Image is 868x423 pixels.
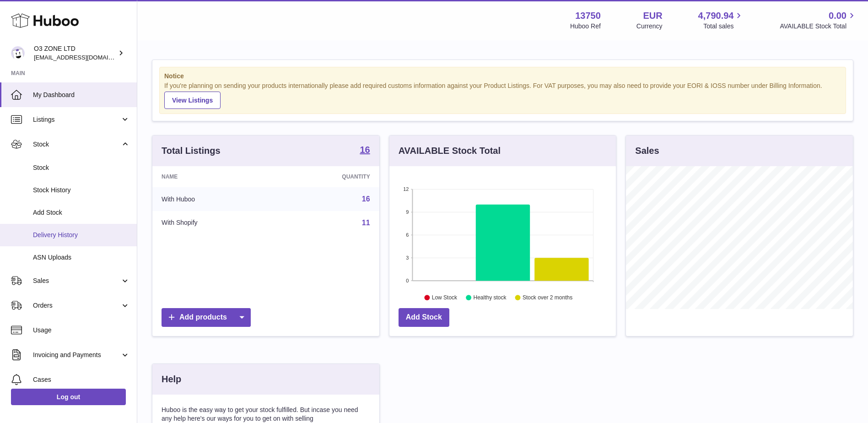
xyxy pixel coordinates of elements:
[33,208,130,217] span: Add Stock
[275,166,379,187] th: Quantity
[406,232,409,238] text: 6
[34,54,135,61] span: [EMAIL_ADDRESS][DOMAIN_NAME]
[33,163,130,172] span: Stock
[152,211,275,235] td: With Shopify
[406,209,409,215] text: 9
[33,375,130,384] span: Cases
[33,351,120,359] span: Invoicing and Payments
[152,187,275,211] td: With Huboo
[780,22,857,31] span: AVAILABLE Stock Total
[152,166,275,187] th: Name
[11,389,126,405] a: Log out
[432,294,458,301] text: Low Stock
[33,140,120,149] span: Stock
[33,115,120,124] span: Listings
[399,145,501,157] h3: AVAILABLE Stock Total
[523,294,572,301] text: Stock over 2 months
[698,10,744,31] a: 4,790.94 Total sales
[399,308,449,327] a: Add Stock
[34,44,116,62] div: O3 ZONE LTD
[362,219,370,227] a: 11
[162,373,181,385] h3: Help
[164,72,841,81] strong: Notice
[635,145,659,157] h3: Sales
[575,10,601,22] strong: 13750
[33,326,130,335] span: Usage
[11,46,25,60] img: hello@o3zoneltd.co.uk
[829,10,846,22] span: 0.00
[570,22,601,31] div: Huboo Ref
[406,255,409,260] text: 3
[403,186,409,192] text: 12
[33,301,120,310] span: Orders
[698,10,734,22] span: 4,790.94
[162,406,370,423] p: Huboo is the easy way to get your stock fulfilled. But incase you need any help here's our ways f...
[164,81,841,109] div: If you're planning on sending your products internationally please add required customs informati...
[360,145,370,156] a: 16
[162,308,251,327] a: Add products
[162,145,221,157] h3: Total Listings
[636,22,663,31] div: Currency
[703,22,744,31] span: Total sales
[362,195,370,203] a: 16
[164,92,221,109] a: View Listings
[33,277,120,285] span: Sales
[33,253,130,262] span: ASN Uploads
[33,231,130,239] span: Delivery History
[33,186,130,195] span: Stock History
[360,145,370,154] strong: 16
[473,294,507,301] text: Healthy stock
[406,278,409,283] text: 0
[780,10,857,31] a: 0.00 AVAILABLE Stock Total
[643,10,662,22] strong: EUR
[33,91,130,99] span: My Dashboard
